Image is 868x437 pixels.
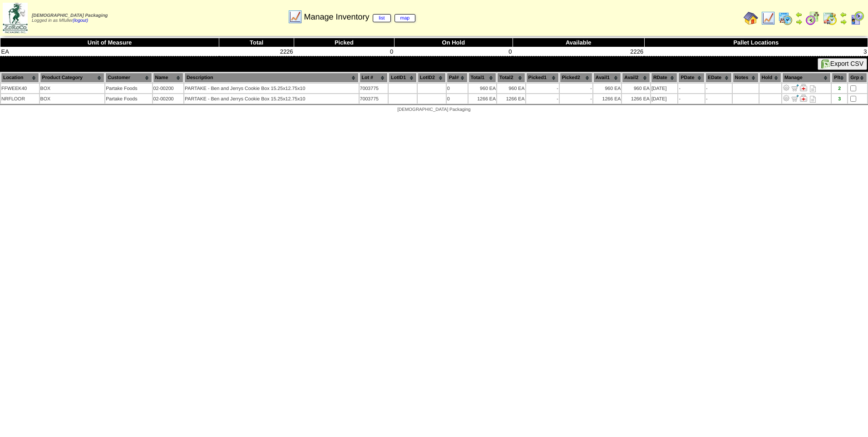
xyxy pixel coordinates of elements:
img: Move [791,84,799,91]
img: line_graph.gif [761,11,775,25]
img: calendarprod.gif [778,11,793,25]
a: map [395,14,416,22]
td: 960 EA [622,84,650,93]
img: arrowright.gif [795,18,803,25]
span: Manage Inventory [304,12,415,22]
td: PARTAKE - Ben and Jerrys Cookie Box 15.25x12.75x10 [184,84,359,93]
td: 0 [447,94,468,104]
th: EDate [705,73,732,83]
td: Partake Foods [105,94,152,104]
td: 1266 EA [622,94,650,104]
th: Pal# [447,73,468,83]
th: On Hold [394,38,513,47]
td: 0 [294,47,395,56]
td: 02-00200 [153,94,183,104]
td: 1266 EA [497,94,525,104]
img: Adjust [783,94,790,102]
img: Move [791,94,799,102]
img: home.gif [744,11,758,25]
td: BOX [40,94,105,104]
th: Total1 [469,73,497,83]
img: Adjust [783,84,790,91]
td: BOX [40,84,105,93]
th: Picked2 [560,73,592,83]
div: 3 [832,96,847,102]
td: 2226 [219,47,294,56]
th: Avail2 [622,73,650,83]
th: Hold [759,73,781,83]
td: 1266 EA [593,94,621,104]
td: - [705,84,732,93]
td: - [560,94,592,104]
th: Avail1 [593,73,621,83]
td: 960 EA [497,84,525,93]
img: calendarcustomer.gif [850,11,864,25]
td: - [526,84,559,93]
img: calendarinout.gif [823,11,837,25]
th: LotID2 [418,73,446,83]
i: Note [810,96,816,103]
td: 0 [447,84,468,93]
td: 2226 [513,47,644,56]
th: Picked1 [526,73,559,83]
th: Product Category [40,73,105,83]
span: Logged in as Mfuller [32,13,108,23]
td: EA [0,47,219,56]
img: line_graph.gif [288,10,302,24]
th: Total2 [497,73,525,83]
img: arrowleft.gif [795,11,803,18]
th: Notes [733,73,759,83]
td: PARTAKE - Ben and Jerrys Cookie Box 15.25x12.75x10 [184,94,359,104]
th: Manage [782,73,831,83]
th: Lot # [360,73,388,83]
i: Note [810,85,816,92]
th: LotID1 [389,73,417,83]
span: [DEMOGRAPHIC_DATA] Packaging [397,107,470,112]
img: excel.gif [821,60,830,69]
td: Partake Foods [105,84,152,93]
th: Picked [294,38,395,47]
button: Export CSV [818,58,867,70]
th: Grp [848,73,867,83]
th: Description [184,73,359,83]
td: 7003775 [360,94,388,104]
td: NRFLOOR [1,94,39,104]
th: RDate [651,73,678,83]
th: Plt [832,73,847,83]
img: zoroco-logo-small.webp [3,3,28,33]
td: 0 [394,47,513,56]
td: 1266 EA [469,94,497,104]
a: list [373,14,390,22]
td: [DATE] [651,84,678,93]
td: 3 [644,47,868,56]
img: arrowright.gif [840,18,847,25]
th: Total [219,38,294,47]
img: arrowleft.gif [840,11,847,18]
a: (logout) [73,18,88,23]
td: - [678,84,705,93]
span: [DEMOGRAPHIC_DATA] Packaging [32,13,108,18]
th: PDate [678,73,705,83]
td: - [526,94,559,104]
th: Unit of Measure [0,38,219,47]
th: Name [153,73,183,83]
th: Pallet Locations [644,38,868,47]
td: 960 EA [593,84,621,93]
td: - [678,94,705,104]
th: Customer [105,73,152,83]
th: Location [1,73,39,83]
td: [DATE] [651,94,678,104]
div: 2 [832,86,847,91]
td: FFWEEK40 [1,84,39,93]
img: Manage Hold [800,94,807,102]
img: Manage Hold [800,84,807,91]
td: 02-00200 [153,84,183,93]
img: calendarblend.gif [805,11,820,25]
td: 7003775 [360,84,388,93]
td: - [560,84,592,93]
th: Available [513,38,644,47]
td: - [705,94,732,104]
td: 960 EA [469,84,497,93]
